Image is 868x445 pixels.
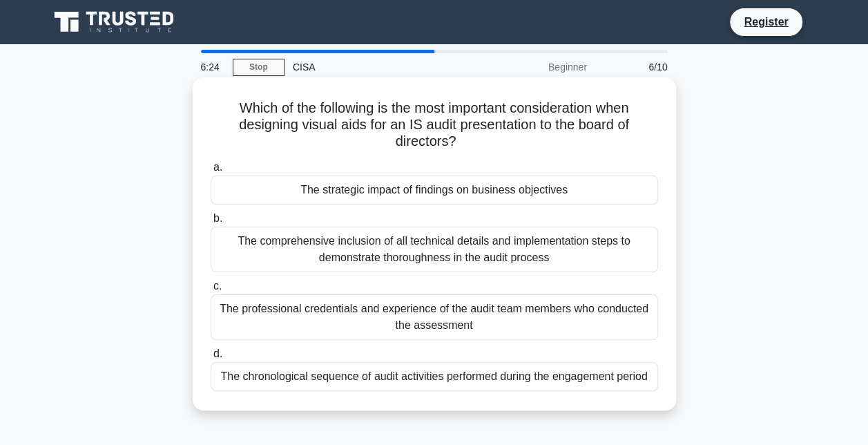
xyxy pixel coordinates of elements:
div: The strategic impact of findings on business objectives [211,176,658,205]
span: a. [213,161,222,173]
div: 6:24 [193,53,233,81]
span: b. [213,212,222,224]
div: CISA [284,53,474,81]
a: Register [735,13,796,30]
a: Stop [233,59,284,76]
div: 6/10 [595,53,676,81]
span: d. [213,348,222,359]
span: c. [213,280,222,292]
h5: Which of the following is the most important consideration when designing visual aids for an IS a... [209,100,659,151]
div: The comprehensive inclusion of all technical details and implementation steps to demonstrate thor... [211,227,658,272]
div: The professional credentials and experience of the audit team members who conducted the assessment [211,294,658,340]
div: Beginner [474,53,595,81]
div: The chronological sequence of audit activities performed during the engagement period [211,362,658,391]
